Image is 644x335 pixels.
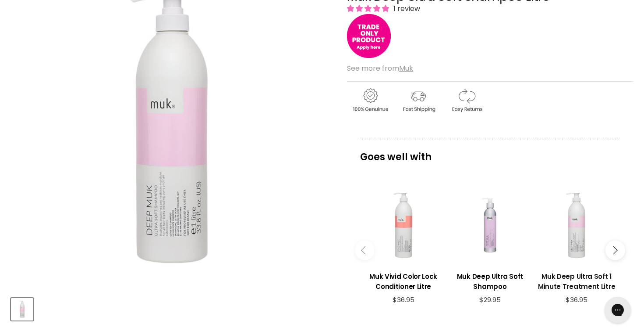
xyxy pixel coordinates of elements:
img: Muk Deep Ultra Soft Shampoo Litre [12,300,32,319]
img: genuine.gif [347,87,393,114]
a: View product:Muk Vivid Color Lock Conditioner Litre [364,265,442,296]
span: $29.95 [479,295,501,304]
h3: Muk Deep Ultra Soft 1 Minute Treatment Litre [538,271,616,292]
a: View product:Muk Deep Ultra Soft Shampoo [451,265,529,296]
span: 5.00 stars [347,4,391,14]
img: tradeonly_small.jpg [347,14,391,58]
img: shipping.gif [395,87,442,114]
span: See more from [347,63,413,73]
iframe: Gorgias live chat messenger [600,294,635,326]
h3: Muk Vivid Color Lock Conditioner Litre [364,271,442,292]
a: Muk [399,63,413,73]
span: 1 review [391,4,420,14]
img: returns.gif [443,87,490,114]
p: Goes well with [360,138,620,167]
h3: Muk Deep Ultra Soft Shampoo [451,271,529,292]
span: $36.95 [566,295,587,304]
a: View product:Muk Deep Ultra Soft 1 Minute Treatment Litre [538,265,616,296]
button: Muk Deep Ultra Soft Shampoo Litre [11,298,33,321]
span: $36.95 [393,295,414,304]
div: Product thumbnails [10,295,333,321]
